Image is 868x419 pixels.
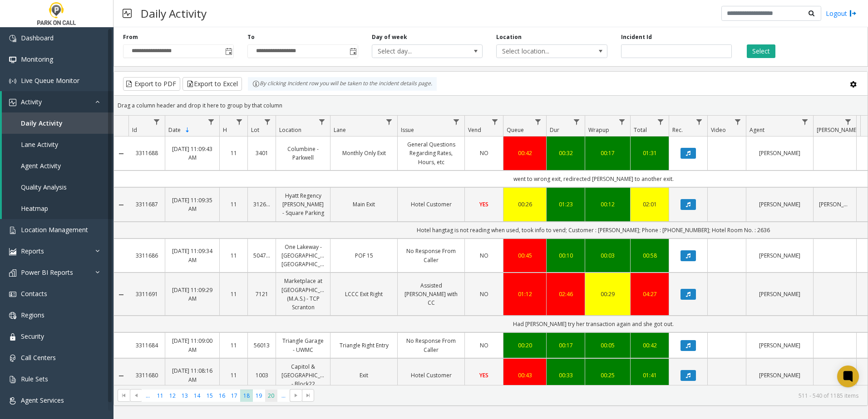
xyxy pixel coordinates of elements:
a: 01:41 [636,371,663,380]
a: [PERSON_NAME] [752,371,808,380]
h3: Daily Activity [136,2,211,24]
span: YES [479,371,488,379]
a: 04:27 [636,290,663,298]
a: Dur Filter Menu [571,116,583,128]
a: Lane Filter Menu [383,116,395,128]
span: Vend [468,126,481,134]
a: Queue Filter Menu [532,116,544,128]
a: [DATE] 11:08:16 AM [171,366,214,384]
a: 00:42 [636,341,663,350]
img: 'icon' [9,312,16,319]
span: Regions [21,311,44,319]
a: Collapse Details [114,201,128,209]
span: Page 12 [167,390,179,402]
label: Incident Id [621,33,652,41]
span: Go to the previous page [133,392,140,399]
span: Page 13 [179,390,191,402]
span: Go to the first page [120,392,128,399]
a: Wrapup Filter Menu [616,116,628,128]
a: [PERSON_NAME] [752,149,808,157]
a: Exit [336,371,392,380]
span: Agent Services [21,396,64,404]
a: POF 15 [336,251,392,260]
a: Location Filter Menu [316,116,328,128]
a: Monthly Only Exit [336,149,392,157]
a: 11 [225,149,242,157]
a: [DATE] 11:09:43 AM [171,145,214,162]
div: Drag a column header and drop it here to group by that column [114,97,868,113]
a: [DATE] 11:09:29 AM [171,286,214,303]
span: Page 14 [191,390,203,402]
a: Capitol & [GEOGRAPHIC_DATA] - Block22 [281,362,325,389]
a: 11 [225,200,242,209]
a: 00:05 [591,341,625,350]
a: Hotel Customer [403,200,459,209]
span: Agent Activity [21,161,61,170]
a: 00:03 [591,251,625,260]
a: [PERSON_NAME] [752,251,808,260]
span: Power BI Reports [21,268,73,277]
a: 00:25 [591,371,625,380]
div: By clicking Incident row you will be taken to the incident details page. [248,77,437,91]
span: H [223,126,227,134]
div: 00:10 [552,251,579,260]
a: 3311684 [134,341,159,350]
a: Collapse Details [114,150,128,157]
span: Security [21,332,44,341]
a: Lot Filter Menu [261,116,274,128]
a: 00:45 [509,251,541,260]
a: NO [470,290,498,298]
a: Parker Filter Menu [842,116,854,128]
a: 01:23 [552,200,579,209]
a: 1003 [253,371,270,380]
a: Issue Filter Menu [450,116,463,128]
span: Select location... [497,45,585,58]
a: 312606 [253,200,270,209]
span: Lane [334,126,346,134]
span: Queue [507,126,524,134]
a: 00:32 [552,149,579,157]
label: Location [496,33,522,41]
a: Collapse Details [114,372,128,380]
a: 3311680 [134,371,159,380]
img: 'icon' [9,35,16,42]
a: Triangle Right Entry [336,341,392,350]
span: YES [479,200,488,208]
span: Page 10 [142,390,154,402]
a: 00:26 [509,200,541,209]
a: 01:31 [636,149,663,157]
a: Vend Filter Menu [489,116,501,128]
a: Columbine - Parkwell [281,145,325,162]
a: 00:42 [509,149,541,157]
a: Assisted [PERSON_NAME] with CC [403,281,459,307]
a: 11 [225,371,242,380]
a: Logout [826,9,857,18]
span: Daily Activity [21,119,63,127]
a: YES [470,371,498,380]
a: NO [470,251,498,260]
a: 56013 [253,341,270,350]
a: Date Filter Menu [205,116,217,128]
span: Go to the last page [305,392,312,399]
span: Location Management [21,225,88,234]
img: 'icon' [9,99,16,106]
span: [PERSON_NAME] [817,126,858,134]
a: 504702 [253,251,270,260]
span: Call Centers [21,353,56,362]
span: Lot [251,126,259,134]
a: No Response From Caller [403,247,459,264]
a: 00:20 [509,341,541,350]
div: 00:43 [509,371,541,380]
span: Contacts [21,289,47,298]
span: Sortable [184,127,191,134]
a: [DATE] 11:09:34 AM [171,247,214,264]
a: 7121 [253,290,270,298]
a: 00:12 [591,200,625,209]
a: 02:46 [552,290,579,298]
span: Lane Activity [21,140,58,149]
span: Dur [550,126,559,134]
